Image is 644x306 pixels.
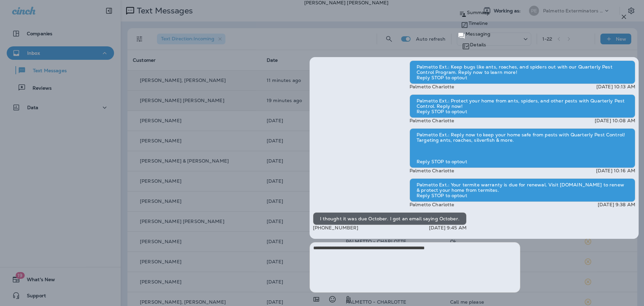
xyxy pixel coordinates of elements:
div: Palmetto Ext.: Protect your home from ants, spiders, and other pests with Quarterly Pest Control.... [410,94,635,118]
p: [DATE] 10:13 AM [596,84,635,89]
p: Messaging [466,31,490,37]
p: [DATE] 9:45 AM [429,225,467,230]
p: Summary [467,10,489,15]
div: Palmetto Ext.: Keep bugs like ants, roaches, and spiders out with our Quarterly Pest Control Prog... [410,60,635,84]
p: [PHONE_NUMBER] [313,225,359,230]
p: [DATE] 10:16 AM [596,168,635,173]
p: [DATE] 10:08 AM [595,118,635,123]
p: Palmetto Charlotte [410,168,454,173]
button: Add in a premade template [310,293,323,306]
div: I thought it was due October. I got an email saying October. [313,212,467,225]
div: Palmetto Ext.: Reply now to keep your home safe from pests with Quarterly Pest Control! Targeting... [410,128,635,168]
button: Select an emoji [326,293,339,306]
p: Palmetto Charlotte [410,84,454,89]
p: Palmetto Charlotte [410,202,454,207]
p: Timeline [469,20,488,26]
p: Details [470,42,486,47]
div: Palmetto Ext.: Your termite warranty is due for renewal. Visit [DOMAIN_NAME] to renew & protect y... [410,178,635,202]
p: [DATE] 9:38 AM [598,202,635,207]
p: Palmetto Charlotte [410,118,454,123]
